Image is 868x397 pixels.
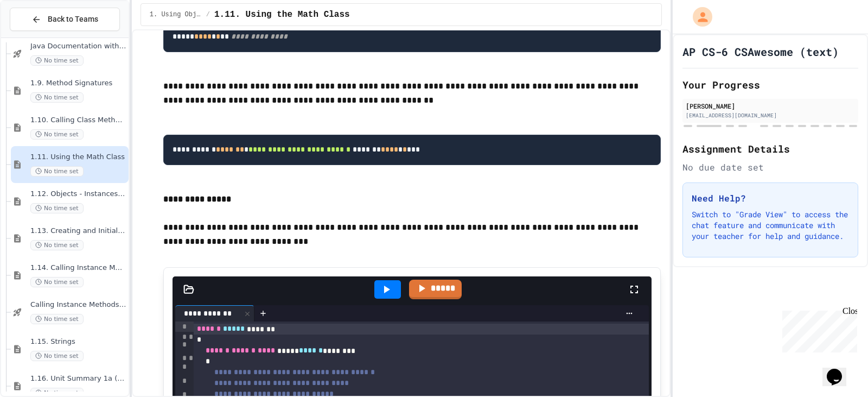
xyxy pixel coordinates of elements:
[30,42,126,51] span: Java Documentation with Comments - Topic 1.8
[822,354,857,386] iframe: chat widget
[30,337,126,346] span: 1.15. Strings
[686,101,855,111] div: [PERSON_NAME]
[692,209,849,242] p: Switch to "Grade View" to access the chat feature and communicate with your teacher for help and ...
[30,314,84,324] span: No time set
[30,203,84,213] span: No time set
[30,240,84,250] span: No time set
[30,116,126,125] span: 1.10. Calling Class Methods
[30,300,126,310] span: Calling Instance Methods - Topic 1.14
[4,4,75,69] div: Chat with us now!Close
[30,351,84,361] span: No time set
[682,77,858,92] h2: Your Progress
[30,226,126,236] span: 1.13. Creating and Initializing Objects: Constructors
[10,8,120,31] button: Back to Teams
[48,14,98,25] span: Back to Teams
[30,92,84,103] span: No time set
[778,306,857,352] iframe: chat widget
[30,263,126,273] span: 1.14. Calling Instance Methods
[214,8,350,21] span: 1.11. Using the Math Class
[206,10,210,19] span: /
[681,4,715,29] div: My Account
[30,190,126,199] span: 1.12. Objects - Instances of Classes
[682,44,839,59] h1: AP CS-6 CSAwesome (text)
[682,141,858,156] h2: Assignment Details
[30,277,84,287] span: No time set
[150,10,202,19] span: 1. Using Objects and Methods
[30,129,84,140] span: No time set
[686,111,855,119] div: [EMAIL_ADDRESS][DOMAIN_NAME]
[30,79,126,88] span: 1.9. Method Signatures
[692,192,849,205] h3: Need Help?
[30,166,84,177] span: No time set
[30,55,84,66] span: No time set
[30,374,126,383] span: 1.16. Unit Summary 1a (1.1-1.6)
[30,153,126,162] span: 1.11. Using the Math Class
[682,161,858,174] div: No due date set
